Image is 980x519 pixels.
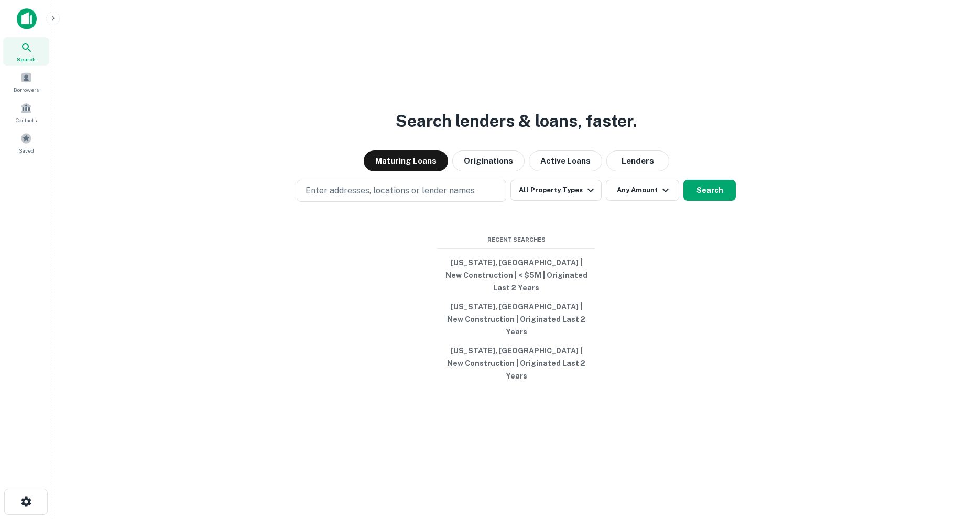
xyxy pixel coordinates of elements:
h3: Search lenders & loans, faster. [396,109,637,134]
button: [US_STATE], [GEOGRAPHIC_DATA] | New Construction | < $5M | Originated Last 2 Years [438,253,595,297]
iframe: Chat Widget [928,435,980,485]
span: Recent Searches [438,235,595,244]
p: Enter addresses, locations or lender names [306,185,475,197]
a: Contacts [3,98,49,126]
span: Search [17,55,36,63]
a: Search [3,37,49,66]
button: Search [683,180,736,201]
button: [US_STATE], [GEOGRAPHIC_DATA] | New Construction | Originated Last 2 Years [438,297,595,341]
button: Lenders [606,150,669,171]
span: Saved [19,146,34,155]
button: Enter addresses, locations or lender names [297,180,506,202]
button: [US_STATE], [GEOGRAPHIC_DATA] | New Construction | Originated Last 2 Years [438,341,595,385]
a: Borrowers [3,68,49,96]
button: Originations [452,150,525,171]
button: Any Amount [606,180,679,201]
a: Saved [3,128,49,157]
span: Contacts [16,116,37,124]
span: Borrowers [14,85,39,94]
button: Active Loans [529,150,602,171]
button: Maturing Loans [364,150,448,171]
button: All Property Types [510,180,602,201]
img: capitalize-icon.png [17,8,37,29]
